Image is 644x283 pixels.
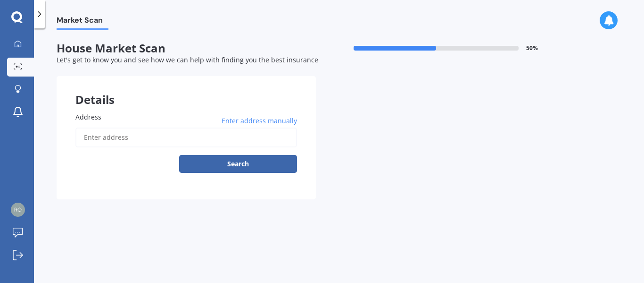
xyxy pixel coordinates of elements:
[75,112,101,121] span: Address
[179,155,297,173] button: Search
[57,55,318,64] span: Let's get to know you and see how we can help with finding you the best insurance
[526,45,538,51] span: 50 %
[57,42,316,55] span: House Market Scan
[75,128,297,147] input: Enter address
[11,203,25,217] img: dea2098267aded8bd19b0b3d44ce9cf3
[222,116,297,126] span: Enter address manually
[57,16,108,28] span: Market Scan
[57,76,316,104] div: Details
